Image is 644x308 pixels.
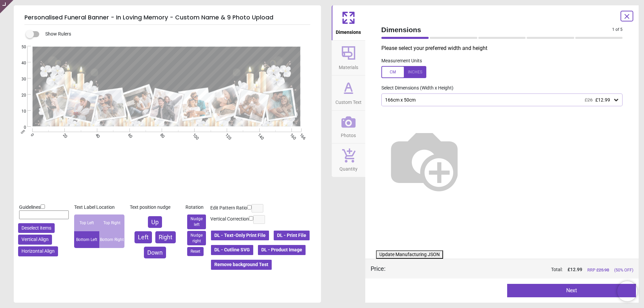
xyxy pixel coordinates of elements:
button: Nudge left [187,214,206,229]
div: Text position nudge [130,204,180,211]
span: Quantity [339,163,358,173]
button: Custom Text [332,75,365,110]
button: Right [155,231,176,243]
span: £26 [585,97,593,103]
div: Top Left [74,214,99,231]
p: Please select your preferred width and height [381,45,628,52]
button: DL - Print File [273,230,310,241]
span: Dimensions [381,25,612,35]
iframe: Brevo live chat [617,281,637,301]
button: Down [144,247,166,258]
button: Update Manufacturing JSON [376,250,443,259]
button: Horizontal Align [18,246,58,256]
span: £ 25.98 [596,267,609,272]
button: Dimensions [332,5,365,40]
span: 20 [13,93,26,98]
span: Custom Text [335,96,362,106]
span: Photos [341,129,356,139]
span: 10 [13,109,26,114]
button: Remove background Test [210,259,272,270]
button: DL - Cutline SVG [210,244,254,256]
button: Photos [332,111,365,143]
div: 166cm x 50cm [384,97,613,103]
span: £12.99 [595,97,610,103]
span: 12.99 [570,267,582,272]
div: Bottom Left [74,231,99,248]
span: RRP [587,267,609,273]
div: Text Label Location [74,204,124,211]
span: 40 [13,60,26,66]
button: Deselect items [18,223,55,233]
div: Rotation [185,204,208,211]
span: £ [568,266,582,273]
span: 30 [13,76,26,82]
label: Select Dimensions (Width x Height) [376,85,453,91]
button: Up [148,216,162,228]
label: Edit Pattern Ratio [210,205,247,211]
div: Price : [371,264,385,273]
button: Reset [187,247,204,256]
span: Materials [339,61,358,71]
button: Next [507,284,636,297]
div: Top Right [99,214,124,231]
label: Measurement Units [381,58,422,64]
h5: Personalised Funeral Banner - In Loving Memory - Custom Name & 9 Photo Upload [24,11,310,25]
button: Left [135,231,152,243]
button: DL - Text-Only Print File [210,230,270,241]
span: 50 [13,44,26,50]
button: Materials [332,41,365,75]
div: Total: [395,266,634,273]
div: Bottom Right [99,231,124,248]
div: Show Rulers [30,30,321,38]
span: (50% OFF) [614,267,633,273]
label: Vertical Correction [210,216,249,223]
span: Dimensions [336,26,361,36]
img: Helper for size comparison [381,117,467,203]
span: Guidelines [19,204,41,210]
button: Nudge right [187,231,206,246]
button: Quantity [332,143,365,177]
span: 0 [13,125,26,130]
button: Vertical Align [18,235,52,245]
span: 1 of 5 [612,27,623,33]
button: DL - Product Image [257,244,306,256]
